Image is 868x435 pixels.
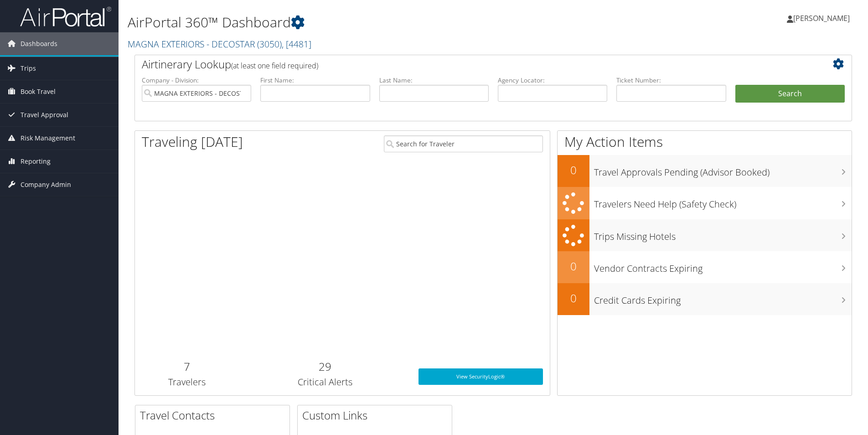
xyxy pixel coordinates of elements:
a: 0Vendor Contracts Expiring [558,251,852,283]
span: [PERSON_NAME] [793,13,850,23]
span: Risk Management [21,127,75,150]
label: Agency Locator: [498,76,607,85]
span: Book Travel [21,80,56,103]
h3: Vendor Contracts Expiring [594,258,852,275]
h3: Trips Missing Hotels [594,226,852,243]
a: MAGNA EXTERIORS - DECOSTAR [128,38,311,50]
input: Search for Traveler [384,135,543,152]
h2: Airtinerary Lookup [142,57,785,72]
h2: Travel Contacts [140,408,289,423]
a: 0Credit Cards Expiring [558,283,852,315]
span: Reporting [21,150,51,173]
label: Company - Division: [142,76,251,85]
a: 0Travel Approvals Pending (Advisor Booked) [558,155,852,187]
a: Travelers Need Help (Safety Check) [558,187,852,219]
span: Company Admin [21,173,71,196]
h2: 0 [558,290,589,306]
h3: Travelers [142,376,232,388]
h3: Credit Cards Expiring [594,290,852,307]
span: (at least one field required) [231,61,318,71]
label: First Name: [260,76,370,85]
h3: Travel Approvals Pending (Advisor Booked) [594,161,852,179]
h2: Custom Links [302,408,452,423]
h3: Critical Alerts [245,376,404,388]
h1: My Action Items [558,132,852,151]
a: Trips Missing Hotels [558,219,852,252]
h3: Travelers Need Help (Safety Check) [594,193,852,211]
span: , [ 4481 ] [282,38,311,50]
label: Ticket Number: [616,76,726,85]
h1: AirPortal 360™ Dashboard [128,13,615,32]
img: airportal-logo.png [20,6,111,27]
a: [PERSON_NAME] [787,5,859,32]
a: View SecurityLogic® [418,368,543,385]
h2: 29 [245,359,404,374]
label: Last Name: [379,76,489,85]
span: Dashboards [21,32,57,55]
span: Trips [21,57,36,80]
h1: Traveling [DATE] [142,132,243,151]
span: ( 3050 ) [257,38,282,50]
button: Search [735,85,845,103]
span: Travel Approval [21,104,68,126]
h2: 0 [558,162,589,178]
h2: 0 [558,259,589,274]
h2: 7 [142,359,232,374]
